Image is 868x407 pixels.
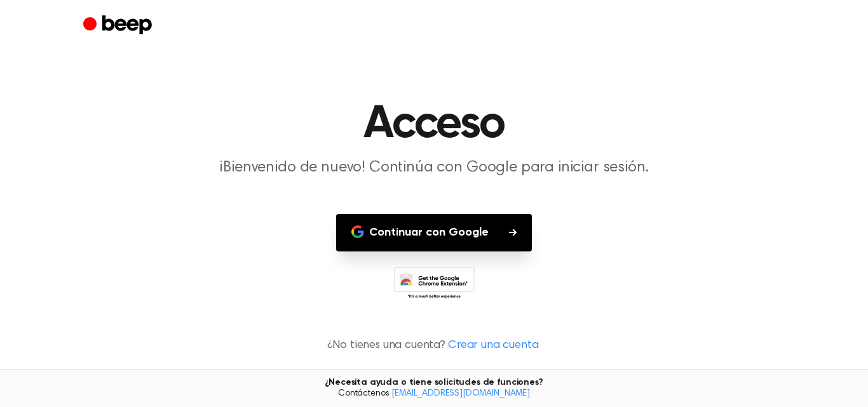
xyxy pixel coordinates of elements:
[327,340,445,351] font: ¿No tienes una cuenta?
[448,340,538,351] font: Crear una cuenta
[336,214,532,251] button: Continuar con Google
[219,160,648,175] font: ¡Bienvenido de nuevo! Continúa con Google para iniciar sesión.
[83,13,155,38] a: Bip
[338,389,389,398] font: Contáctenos
[448,337,538,354] a: Crear una cuenta
[391,389,530,398] a: [EMAIL_ADDRESS][DOMAIN_NAME]
[325,378,543,387] font: ¿Necesita ayuda o tiene solicitudes de funciones?
[363,102,505,147] font: Acceso
[369,227,489,238] font: Continuar con Google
